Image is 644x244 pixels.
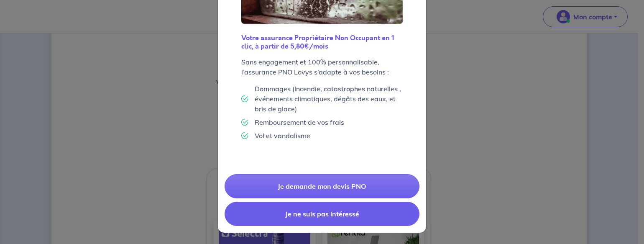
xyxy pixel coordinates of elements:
p: Vol et vandalisme [255,131,310,141]
h6: Votre assurance Propriétaire Non Occupant en 1 clic, à partir de 5,80€/mois [241,34,403,50]
a: Je demande mon devis PNO [225,174,419,198]
p: Remboursement de vos frais [255,117,344,127]
p: Sans engagement et 100% personnalisable, l’assurance PNO Lovys s’adapte à vos besoins : [241,57,403,77]
p: Dommages (Incendie, catastrophes naturelles , événements climatiques, dégâts des eaux, et bris de... [255,84,403,114]
button: Je ne suis pas intéressé [225,202,419,226]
